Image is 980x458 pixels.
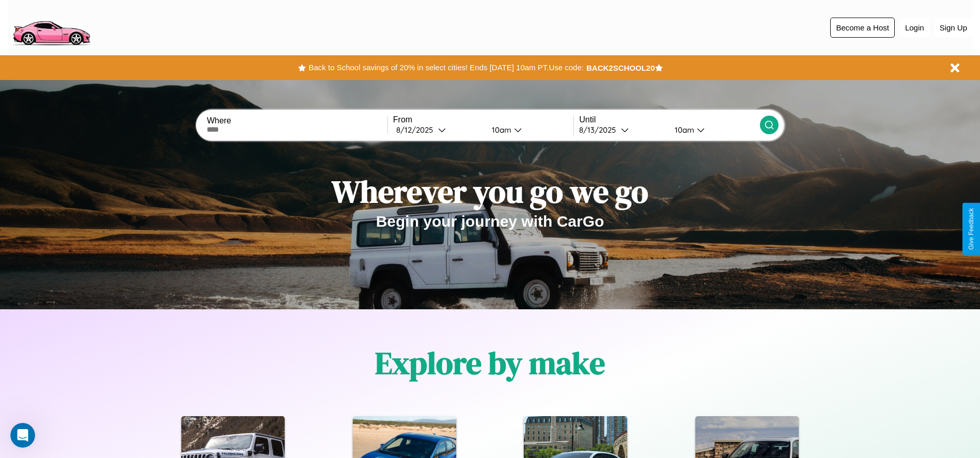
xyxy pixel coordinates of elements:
[487,125,514,135] div: 10am
[484,124,574,135] button: 10am
[393,115,573,124] label: From
[8,5,95,48] img: logo
[306,60,586,75] button: Back to School savings of 20% in select cities! Ends [DATE] 10am PT.Use code:
[830,18,895,38] button: Become a Host
[207,116,387,125] label: Where
[396,125,438,135] div: 8 / 12 / 2025
[375,342,605,384] h1: Explore by make
[900,18,929,37] button: Login
[968,208,975,250] div: Give Feedback
[935,18,972,37] button: Sign Up
[579,125,621,135] div: 8 / 13 / 2025
[666,124,760,135] button: 10am
[670,125,697,135] div: 10am
[10,423,35,448] iframe: Intercom live chat
[579,115,759,124] label: Until
[586,64,655,72] b: BACK2SCHOOL20
[393,124,484,135] button: 8/12/2025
